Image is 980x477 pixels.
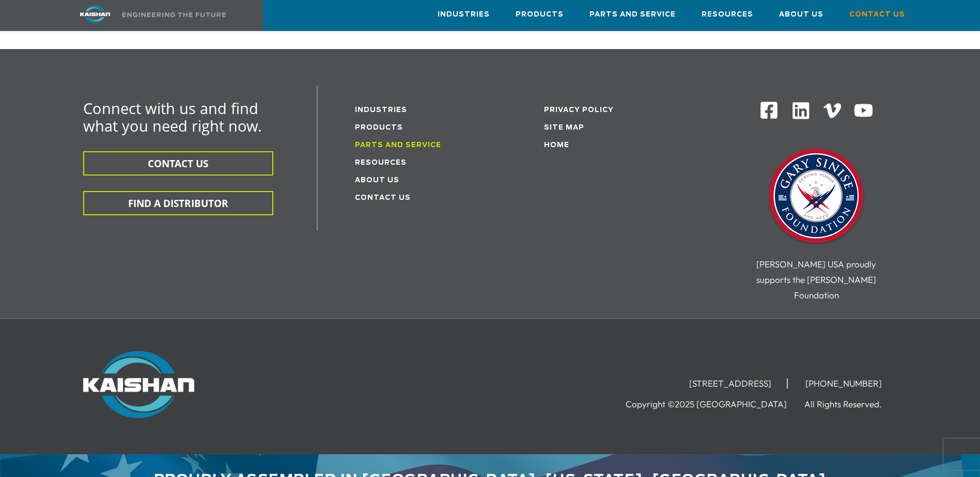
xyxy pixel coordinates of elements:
a: Parts and service [355,142,441,149]
a: Home [544,142,569,149]
a: Parts and Service [589,1,676,28]
span: Parts and Service [589,9,676,21]
li: [PHONE_NUMBER] [790,378,897,389]
a: Contact Us [849,1,905,28]
img: Vimeo [823,103,841,118]
span: Resources [702,9,753,21]
a: Resources [702,1,753,28]
img: Youtube [853,101,874,121]
span: Contact Us [849,9,905,21]
span: About Us [779,9,823,21]
a: Site Map [544,124,584,131]
a: About Us [779,1,823,28]
img: Gary Sinise Foundation [765,146,868,249]
span: Connect with us and find what you need right now. [83,98,262,136]
button: FIND A DISTRIBUTOR [83,191,273,215]
a: Contact Us [355,195,411,201]
li: Copyright ©2025 [GEOGRAPHIC_DATA] [626,399,802,409]
span: [PERSON_NAME] USA proudly supports the [PERSON_NAME] Foundation [756,259,876,300]
a: About Us [355,177,399,184]
img: Facebook [759,101,779,120]
a: Resources [355,160,407,166]
a: Privacy Policy [544,107,614,114]
li: All Rights Reserved. [804,399,897,409]
img: Kaishan [83,351,194,418]
img: Linkedin [791,101,811,121]
img: Engineering the future [122,12,226,17]
img: kaishan logo [56,5,134,23]
span: Products [516,9,564,21]
a: Industries [438,1,490,28]
li: [STREET_ADDRESS] [674,378,788,389]
a: Industries [355,107,407,114]
span: Industries [438,9,490,21]
button: CONTACT US [83,151,273,176]
a: Products [516,1,564,28]
a: Products [355,124,403,131]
